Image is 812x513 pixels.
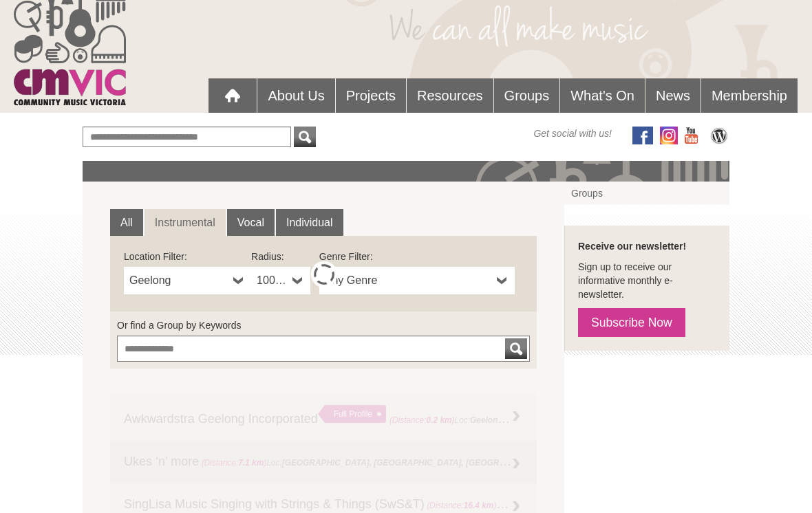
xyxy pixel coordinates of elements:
[533,415,576,425] strong: Orchestra ,
[110,209,143,237] a: All
[124,267,251,294] a: Geelong
[660,127,678,144] img: icon-instagram.png
[709,127,729,144] img: CMVic Blog
[407,78,493,113] a: Resources
[227,209,275,237] a: Vocal
[129,272,228,289] span: Geelong
[645,78,701,113] a: News
[578,260,716,301] p: Sign up to receive our informative monthly e-newsletter.
[117,318,530,332] label: Or find a Group by Keywords
[336,78,406,113] a: Projects
[257,78,334,113] a: About Us
[578,308,685,337] a: Subscribe Now
[318,405,386,423] div: Full Profile
[389,412,626,426] span: Loc: , Genre: , Members:
[251,267,310,294] a: 100km
[425,497,801,511] span: Loc: , Genre: , Members:
[494,78,560,113] a: Groups
[276,209,343,237] a: Individual
[251,250,310,263] label: Radius:
[701,78,798,113] a: Membership
[202,458,267,468] span: (Distance: )
[533,127,612,140] span: Get social with us!
[238,458,264,468] strong: 7.1 km
[124,250,251,263] label: Location Filter:
[389,415,455,425] span: (Distance: )
[464,501,494,510] strong: 16.4 km
[199,455,665,468] span: Loc: , Genre: ,
[282,455,553,468] strong: [GEOGRAPHIC_DATA], [GEOGRAPHIC_DATA], [GEOGRAPHIC_DATA]
[110,391,537,441] a: Awkwardstra Geelong Incorporated Full Profile (Distance:0.2 km)Loc:Geelong, Genre:Orchestra ,, Me...
[145,209,226,237] a: Instrumental
[564,182,729,205] a: Groups
[319,267,515,294] a: Any Genre
[110,441,537,483] a: Ukes ‘n’ more (Distance:7.1 km)Loc:[GEOGRAPHIC_DATA], [GEOGRAPHIC_DATA], [GEOGRAPHIC_DATA], Genre:,
[319,250,515,263] label: Genre Filter:
[257,272,287,289] span: 100km
[325,272,491,289] span: Any Genre
[427,415,452,425] strong: 0.2 km
[578,241,686,252] strong: Receive our newsletter!
[427,497,509,511] span: (Distance: )
[470,412,510,426] strong: Geelong
[560,78,645,113] a: What's On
